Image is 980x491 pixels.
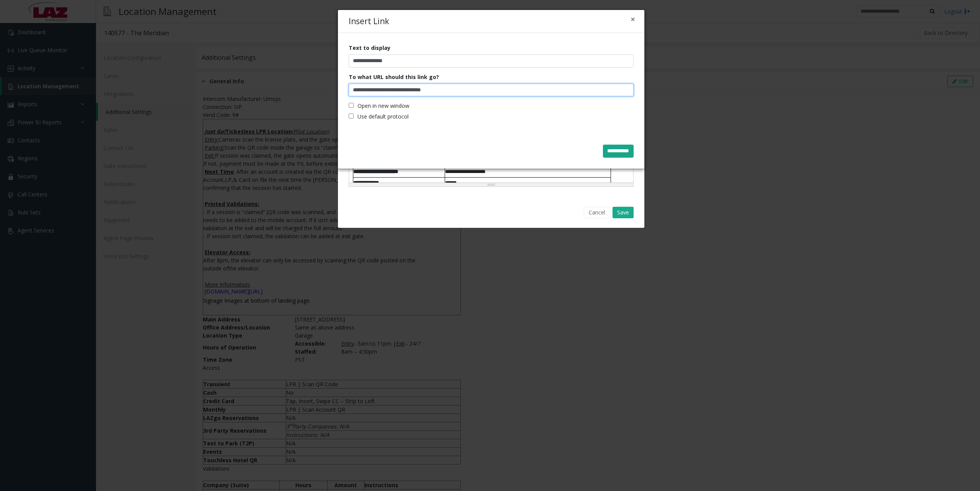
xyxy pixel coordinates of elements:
label: Open in new window [349,102,409,110]
label: To what URL should this link go? [349,73,439,81]
h4: Insert Link [349,15,389,28]
label: Use default protocol [349,112,409,120]
label: Text to display [349,44,391,52]
button: Close [631,15,635,23]
input: Open in new window [349,103,354,108]
input: Use default protocol [349,114,354,119]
